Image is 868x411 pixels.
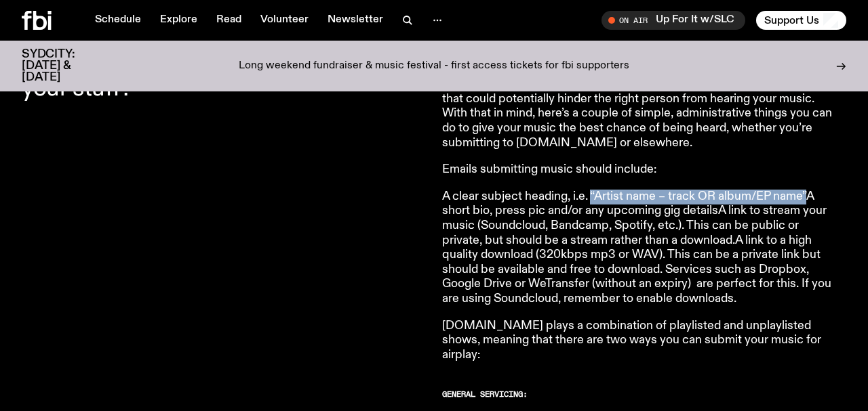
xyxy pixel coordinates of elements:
[252,11,317,30] a: Volunteer
[764,14,819,26] span: Support Us
[442,77,833,150] p: Submitting your music to radio properly is all about removing any barriers that could potentially...
[442,389,528,399] strong: GENERAL SERVICING:
[208,11,250,30] a: Read
[601,11,745,30] button: On AirUp For It w/SLC
[152,11,205,30] a: Explore
[442,163,833,177] p: Emails submitting music should include:
[87,11,149,30] a: Schedule
[319,11,391,30] a: Newsletter
[22,30,426,100] p: Are you a musician, in a band, a producer, or DJ and want to send us your stuff?
[22,49,108,83] h3: SYDCITY: [DATE] & [DATE]
[239,60,629,72] p: Long weekend fundraiser & music festival - first access tickets for fbi supporters
[756,11,846,30] button: Support Us
[442,319,833,363] p: [DOMAIN_NAME] plays a combination of playlisted and unplaylisted shows, meaning that there are tw...
[442,190,833,307] p: A clear subject heading, i.e. “Artist name – track OR album/EP name”A short bio, press pic and/or...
